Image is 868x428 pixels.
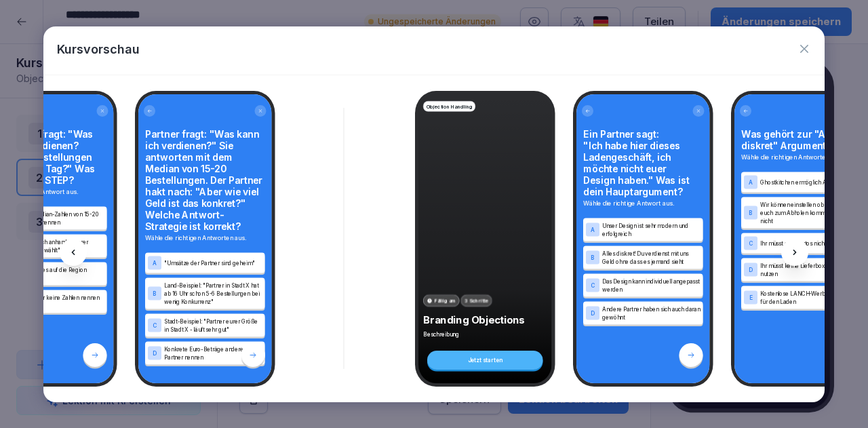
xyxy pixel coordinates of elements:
p: Ihr müsst keine Lieferboxen von uns nutzen [760,261,859,277]
p: B [591,254,595,260]
p: Ghostkitchen ermöglich Anonymität [760,178,859,186]
p: Kostenlose LANCH-Werbematerialien für den Laden [760,289,859,305]
p: A [591,227,595,233]
p: C [153,322,157,328]
p: Wähle die richtigen Antworten aus. [145,233,265,243]
p: B [153,290,157,296]
p: B [749,210,753,216]
p: Beschreibung [423,330,547,338]
p: D [153,350,157,356]
p: Sofort die Median-Zahlen von 15-20 Bestellungen nennen [6,210,104,226]
p: Wähle die richtige Antwort aus. [583,199,703,208]
p: "Umsätze der Partner sind geheim" [164,258,262,267]
h4: Was gehört zur "Alles diskret" Argumentation? [741,128,861,151]
p: D [591,310,595,316]
h4: Ein Partner sagt: "Ich habe hier dieses Ladengeschäft, ich möchte nicht euer Design haben." Was i... [583,128,703,197]
p: Andere Partner haben sich auch daran gewöhnt [602,305,701,321]
p: E [749,294,753,300]
p: Branding Objections [423,313,547,326]
p: Kursvorschau [57,40,140,58]
p: Fällig am [435,297,456,305]
p: Erklären dass es auf die Region ankommt [6,265,104,281]
p: Sagen dass wir keine Zahlen nennen dürfen [6,293,104,309]
p: Objection Handling [427,102,473,110]
p: "Wir haben dich anhand unserer Analyse ausgewählt" [6,237,104,254]
h4: Partner fragt: "Was kann ich verdienen?" Sie antworten mit dem Median von 15-20 Bestellungen. Der... [145,128,265,232]
div: Jetzt starten [427,351,543,370]
p: A [749,179,753,185]
p: Konkrete Euro-Beträge anderer Partner nennen [164,345,262,361]
p: D [749,267,753,273]
p: Wähle die richtigen Antworten aus. [741,153,861,162]
p: Wir können einstellen ob Kunden zu euch zum Abholen kommen oder nicht [760,200,859,225]
p: C [591,282,595,288]
p: Alles diskret! Du verdienst mit uns Geld ohne dass es jemand sieht [602,249,701,265]
p: A [153,260,157,266]
p: Stadt-Beispiel: "Partner eurer Größe in Stadt X - läuft sehr gut" [164,317,262,333]
p: Unser Design ist sehr modern und erfolgreich [602,221,701,237]
p: Das Design kann individuell angepasst werden [602,277,701,293]
p: Ihr müsst eure Autos nicht bekleben [760,239,859,247]
p: 3 Schritte [465,297,488,305]
p: C [749,240,753,246]
p: Land-Beispiel: "Partner in Stadt X hat ab 16 Uhr schon 5-6 Bestellungen bei wenig Konkurrenz" [164,281,262,305]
